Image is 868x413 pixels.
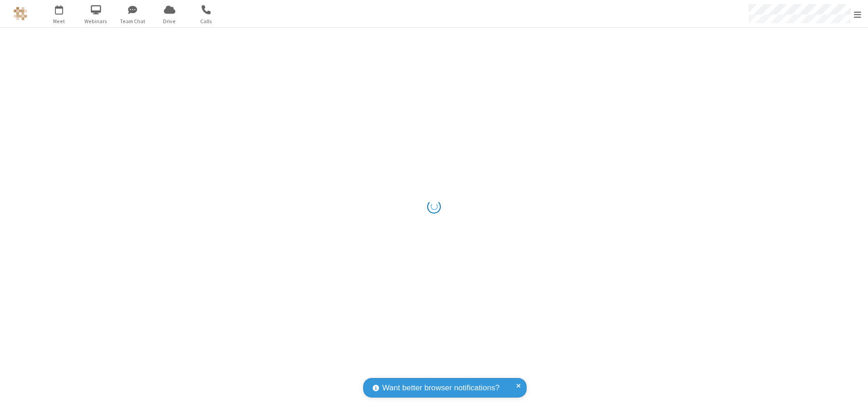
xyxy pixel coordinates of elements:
[14,7,27,20] img: QA Selenium DO NOT DELETE OR CHANGE
[42,17,76,25] span: Meet
[382,382,499,394] span: Want better browser notifications?
[116,17,150,25] span: Team Chat
[153,17,187,25] span: Drive
[79,17,113,25] span: Webinars
[189,17,223,25] span: Calls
